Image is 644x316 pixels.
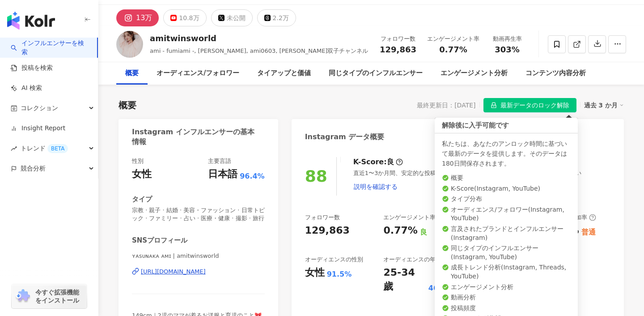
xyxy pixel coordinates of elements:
[150,47,368,54] span: ami - fumiami -, [PERSON_NAME], ami0603, [PERSON_NAME]双子チャンネル
[11,84,42,93] a: AI 検索
[327,269,352,279] div: 91.5%
[442,304,571,313] li: 投稿頻度
[11,124,65,133] a: Insight Report
[442,139,571,168] div: 私たちは、あなたのアンロック時間に基づいて最新のデータを提供します。そのデータは180日間保存されます。
[442,184,571,193] li: K-Score ( Instagram, YouTube )
[211,9,253,26] button: 未公開
[380,45,416,54] span: 129,863
[21,158,46,179] span: 競合分析
[525,68,586,79] div: コンテンツ内容分析
[14,289,31,303] img: chrome extension
[305,266,325,280] div: 女性
[442,283,571,292] li: エンゲージメント分析
[11,145,17,152] span: rise
[132,157,144,165] div: 性別
[21,138,68,158] span: トレンド
[435,118,578,133] div: 解除後に入手可能です
[442,225,571,242] li: 言及されたブランドとインフルエンサー ( Instagram )
[305,132,385,142] div: Instagram データ概要
[383,256,441,264] div: オーディエンスの年齢
[141,268,206,276] div: [URL][DOMAIN_NAME]
[353,169,610,195] div: 直近1〜3か月間、安定的な投稿があり、フォロワー増加率、エンゲージメント率が高い
[132,206,265,222] span: 宗教 · 親子 · 結婚 · 美容・ファッション · 日常トピック · ファミリー · 占い · 医療・健康 · 撮影 · 旅行
[387,157,394,167] div: 良
[257,68,311,79] div: タイアップと価値
[116,9,159,26] button: 13万
[132,167,152,181] div: 女性
[495,45,520,54] span: 303%
[7,12,55,30] img: logo
[227,12,246,24] div: 未公開
[305,224,350,238] div: 129,863
[136,12,152,24] div: 13万
[305,167,327,185] div: 88
[581,227,596,237] div: 普通
[442,244,571,261] li: 同じタイプのインフルエンサー ( Instagram, YouTube )
[383,224,417,238] div: 0.77%
[329,68,423,79] div: 同じタイプのインフルエンサー
[584,99,624,111] div: 過去 3 か月
[179,12,199,24] div: 10.8万
[305,256,363,264] div: オーディエンスの性別
[500,98,569,113] span: 最新データのロック解除
[442,174,571,183] li: 概要
[354,183,398,190] span: 説明を確認する
[47,144,68,153] div: BETA
[240,171,265,181] span: 96.4%
[257,9,296,26] button: 2.2万
[132,268,265,276] a: [URL][DOMAIN_NAME]
[305,214,340,222] div: フォロワー数
[35,288,84,304] span: 今すぐ拡張機能をインストール
[11,64,53,73] a: 投稿を検索
[132,127,260,147] div: Instagram インフルエンサーの基本情報
[119,99,136,111] div: 概要
[442,195,571,204] li: タイプ分布
[483,98,576,112] button: 最新データのロック解除
[208,157,231,165] div: 主要言語
[132,236,187,245] div: SNSプロフィール
[428,283,453,293] div: 46.9%
[383,266,426,294] div: 25-34 歲
[132,252,265,260] span: ʏᴀsᴜɴᴀᴋᴀ ᴀᴍɪ | amitwinsworld
[380,34,416,43] div: フォロワー数
[383,214,445,222] div: エンゲージメント率
[439,45,467,54] span: 0.77%
[442,263,571,281] li: 成長トレンド分析 ( Instagram, Threads, YouTube )
[273,12,289,24] div: 2.2万
[353,178,398,196] button: 説明を確認する
[490,34,524,43] div: 動画再生率
[491,102,497,108] span: lock
[427,34,479,43] div: エンゲージメント率
[208,167,237,181] div: 日本語
[11,39,90,56] a: searchインフルエンサーを検索
[21,98,58,118] span: コレクション
[353,157,403,167] div: K-Score :
[12,284,87,308] a: chrome extension今すぐ拡張機能をインストール
[441,68,508,79] div: エンゲージメント分析
[420,227,427,237] div: 良
[417,102,475,109] div: 最終更新日：[DATE]
[150,33,368,44] div: amitwinsworld
[116,31,143,58] img: KOL Avatar
[157,68,239,79] div: オーディエンス/フォロワー
[163,9,206,26] button: 10.8万
[125,68,139,79] div: 概要
[442,205,571,223] li: オーディエンス/フォロワー ( Instagram, YouTube )
[132,195,152,204] div: タイプ
[442,293,571,302] li: 動画分析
